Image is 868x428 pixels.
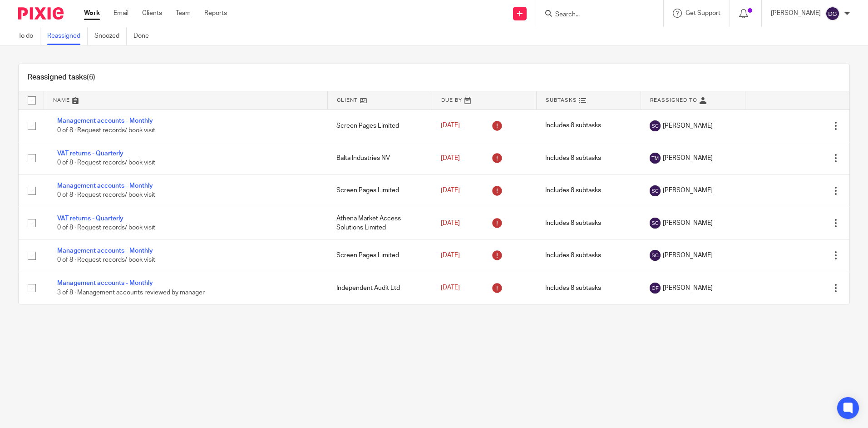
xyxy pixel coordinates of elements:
a: Management accounts - Monthly [57,183,153,189]
img: svg%3E [650,218,661,229]
span: 0 of 8 · Request records/ book visit [57,224,155,231]
span: Subtasks [546,98,577,103]
span: [DATE] [441,123,460,129]
span: [DATE] [441,285,460,291]
img: Pixie [18,7,64,20]
a: Reassigned [47,27,88,45]
p: [PERSON_NAME] [771,9,821,18]
span: [PERSON_NAME] [663,121,713,130]
img: svg%3E [650,283,661,294]
a: Team [176,9,191,18]
span: [PERSON_NAME] [663,219,713,228]
a: Reports [204,9,227,18]
a: To do [18,27,40,45]
span: [DATE] [441,252,460,259]
a: Management accounts - Monthly [57,248,153,254]
a: VAT returns - Quarterly [57,150,123,157]
span: Includes 8 subtasks [545,285,601,291]
a: VAT returns - Quarterly [57,215,123,222]
span: Includes 8 subtasks [545,252,601,259]
a: Email [113,9,128,18]
img: svg%3E [650,153,661,164]
span: (6) [87,74,95,81]
img: svg%3E [825,6,840,21]
span: Includes 8 subtasks [545,123,601,129]
a: Snoozed [94,27,127,45]
span: [PERSON_NAME] [663,186,713,195]
span: 3 of 8 · Management accounts reviewed by manager [57,289,205,296]
span: 0 of 8 · Request records/ book visit [57,257,155,264]
td: Independent Audit Ltd [327,272,432,304]
a: Work [84,9,100,18]
span: 0 of 8 · Request records/ book visit [57,159,155,166]
span: Includes 8 subtasks [545,155,601,161]
img: svg%3E [650,120,661,131]
td: Screen Pages Limited [327,109,432,142]
a: Management accounts - Monthly [57,280,153,286]
h1: Reassigned tasks [28,73,95,82]
span: 0 of 8 · Request records/ book visit [57,192,155,199]
img: svg%3E [650,250,661,261]
span: Includes 8 subtasks [545,188,601,194]
span: 0 of 8 · Request records/ book visit [57,127,155,134]
input: Search [554,11,636,19]
a: Clients [142,9,162,18]
td: Screen Pages Limited [327,174,432,207]
span: [DATE] [441,220,460,226]
td: Balta Industries NV [327,142,432,174]
span: [DATE] [441,155,460,161]
span: [DATE] [441,187,460,194]
span: Includes 8 subtasks [545,220,601,226]
img: svg%3E [650,185,661,196]
span: [PERSON_NAME] [663,251,713,260]
span: Get Support [686,10,720,16]
td: Athena Market Access Solutions Limited [327,207,432,239]
a: Done [133,27,156,45]
a: Management accounts - Monthly [57,118,153,124]
span: [PERSON_NAME] [663,284,713,293]
td: Screen Pages Limited [327,239,432,272]
span: [PERSON_NAME] [663,154,713,163]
